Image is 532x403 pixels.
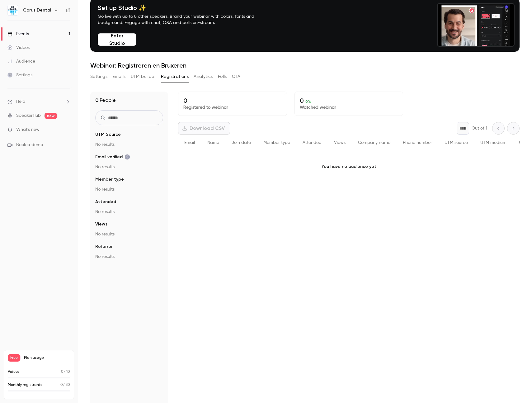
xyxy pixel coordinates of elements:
div: Events [7,31,29,37]
button: UTM builder [131,72,156,82]
p: No results [95,164,163,170]
span: 0 [60,383,63,387]
p: 0 [300,97,398,104]
span: UTM Source [95,131,121,138]
p: 0 [183,97,282,104]
p: / 30 [60,382,70,388]
button: Emails [112,72,125,82]
h4: Set up Studio ✨ [98,4,269,12]
span: Company name [358,140,390,145]
span: Member type [263,140,290,145]
p: No results [95,141,163,148]
button: Enter Studio [98,33,136,46]
section: facet-groups [95,131,163,260]
span: Referrer [95,244,113,250]
h1: 0 People [95,97,116,104]
p: Monthly registrants [8,382,42,388]
p: Go live with up to 8 other speakers. Brand your webinar with colors, fonts and background. Engage... [98,13,269,26]
span: Phone number [403,140,432,145]
p: / 10 [61,369,70,375]
span: UTM source [445,140,468,145]
p: Out of 1 [472,125,487,131]
span: 0 [61,370,64,374]
p: You have no audience yet [178,151,520,182]
span: Attended [303,140,322,145]
button: CTA [232,72,240,82]
li: help-dropdown-opener [7,98,70,105]
p: Videos [8,369,20,375]
span: What's new [16,126,40,133]
button: Registrations [161,72,189,82]
div: Settings [7,72,32,78]
span: Book a demo [16,142,43,148]
span: Plan usage [24,355,70,360]
div: Videos [7,45,30,51]
span: 0 % [305,99,311,104]
span: Views [334,140,346,145]
span: Email verified [95,154,130,160]
span: Join date [232,140,251,145]
h1: Webinar: Registreren en Bruxeren [90,62,520,69]
h6: Corus Dental [23,7,51,13]
span: Member type [95,176,124,183]
span: Views [95,221,107,227]
div: Audience [7,58,35,64]
p: No results [95,186,163,192]
p: Watched webinar [300,104,398,111]
p: No results [95,209,163,215]
button: Settings [90,72,107,82]
span: Free [8,354,20,362]
span: Email [184,140,195,145]
button: Polls [218,72,227,82]
span: new [45,113,57,119]
span: Attended [95,199,116,205]
span: Help [16,98,25,105]
span: Name [207,140,219,145]
img: Corus Dental [8,5,18,15]
span: UTM medium [480,140,506,145]
p: No results [95,254,163,260]
p: Registered to webinar [183,104,282,111]
button: Analytics [194,72,213,82]
p: No results [95,231,163,237]
a: SpeakerHub [16,112,41,119]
